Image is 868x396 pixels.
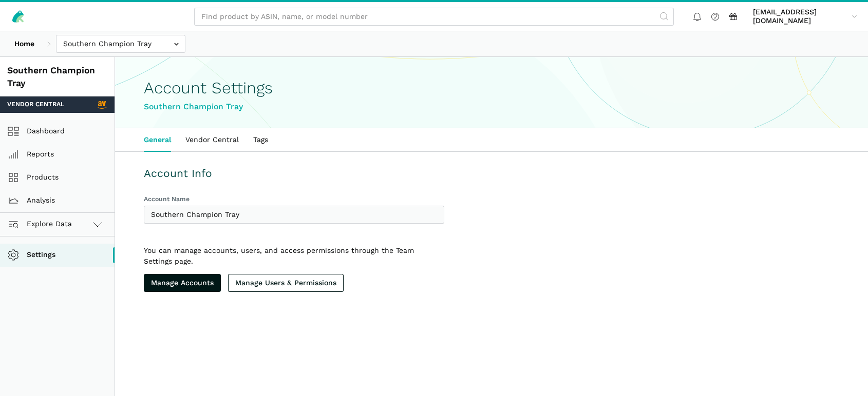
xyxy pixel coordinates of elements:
[749,6,861,27] a: [EMAIL_ADDRESS][DOMAIN_NAME]
[144,101,492,113] div: Southern Champion Tray
[228,274,344,292] a: Manage Users & Permissions
[178,128,246,152] a: Vendor Central
[144,245,444,267] p: You can manage accounts, users, and access permissions through the Team Settings page.
[7,100,64,109] span: Vendor Central
[753,8,848,26] span: [EMAIL_ADDRESS][DOMAIN_NAME]
[56,35,185,53] input: Southern Champion Tray
[144,166,444,181] h3: Account Info
[7,35,42,53] a: Home
[144,274,221,292] a: Manage Accounts
[144,79,492,97] h1: Account Settings
[11,218,72,230] span: Explore Data
[246,128,275,152] a: Tags
[137,128,178,152] a: General
[7,64,107,89] div: Southern Champion Tray
[144,195,444,204] label: Account Name
[194,8,674,26] input: Find product by ASIN, name, or model number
